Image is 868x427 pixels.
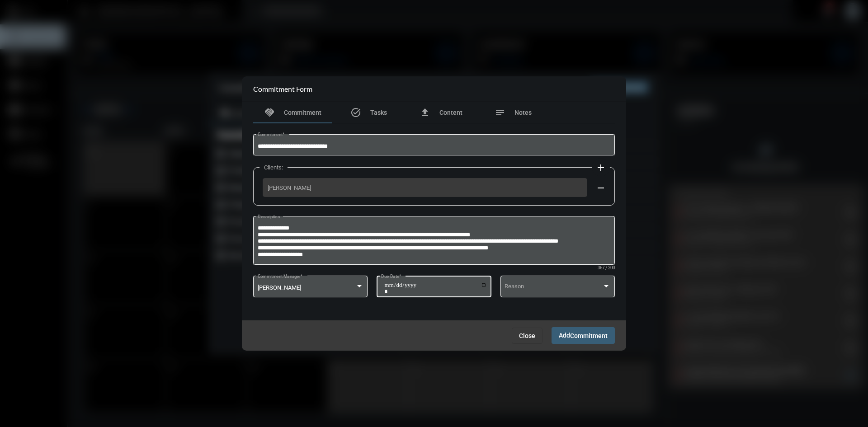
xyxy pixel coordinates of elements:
mat-icon: task_alt [350,107,361,118]
h2: Commitment Form [253,84,312,93]
mat-icon: remove [595,183,606,193]
span: Close [519,332,535,339]
mat-hint: 367 / 200 [598,266,615,271]
span: Notes [514,109,532,116]
mat-icon: add [595,162,606,173]
span: Commitment [570,332,608,339]
label: Clients: [259,164,288,171]
span: Content [439,109,462,116]
span: [PERSON_NAME] [268,184,582,191]
button: Close [512,328,542,344]
span: Add [559,332,608,339]
mat-icon: handshake [264,107,275,118]
span: [PERSON_NAME] [258,284,301,291]
button: AddCommitment [552,327,615,344]
span: Commitment [284,109,321,116]
mat-icon: notes [495,107,505,118]
mat-icon: file_upload [420,107,430,118]
span: Tasks [370,109,387,116]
